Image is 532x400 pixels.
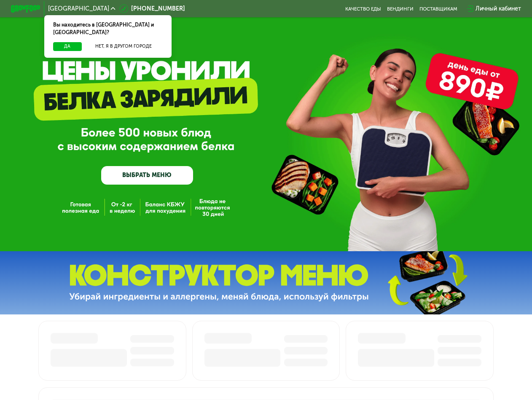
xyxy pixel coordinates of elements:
a: Качество еды [345,6,381,12]
button: Нет, я в другом городе [85,42,163,51]
div: поставщикам [419,6,457,12]
div: Вы находитесь в [GEOGRAPHIC_DATA] и [GEOGRAPHIC_DATA]? [44,15,171,42]
button: Да [53,42,82,51]
div: Личный кабинет [476,4,521,13]
a: Вендинги [387,6,414,12]
span: [GEOGRAPHIC_DATA] [48,6,109,12]
a: [PHONE_NUMBER] [119,4,185,13]
a: ВЫБРАТЬ МЕНЮ [101,166,193,185]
